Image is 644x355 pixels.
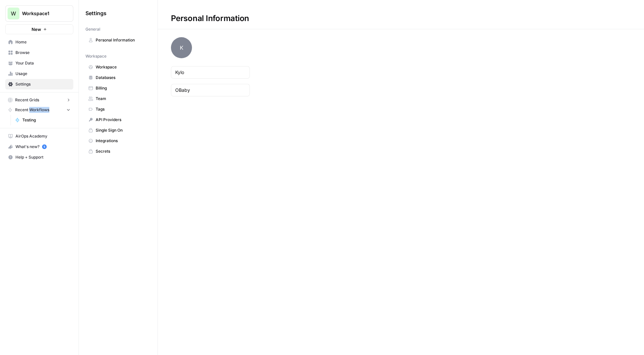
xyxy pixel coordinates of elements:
[96,37,148,43] span: Personal Information
[22,10,62,17] span: Workspace1
[171,37,192,58] span: K
[5,152,73,163] button: Help + Support
[42,144,47,149] a: 5
[85,125,151,136] a: Single Sign On
[32,26,41,33] span: New
[5,95,73,105] button: Recent Grids
[96,64,148,70] span: Workspace
[96,117,148,123] span: API Providers
[85,114,151,125] a: API Providers
[5,68,73,79] a: Usage
[6,142,73,152] div: What's new?
[12,115,73,125] a: Testing
[5,141,73,152] button: What's new? 5
[22,117,70,123] span: Testing
[5,5,73,22] button: Workspace: Workspace1
[85,53,107,59] span: Workspace
[85,26,100,32] span: General
[85,62,151,72] a: Workspace
[15,60,70,66] span: Your Data
[43,145,45,148] text: 5
[5,37,73,47] a: Home
[85,136,151,146] a: Integrations
[85,72,151,83] a: Databases
[15,50,70,56] span: Browse
[5,131,73,141] a: AirOps Academy
[5,105,73,115] button: Recent Workflows
[5,47,73,58] a: Browse
[15,39,70,45] span: Home
[96,96,148,102] span: Team
[85,83,151,93] a: Billing
[15,81,70,87] span: Settings
[158,13,262,24] div: Personal Information
[15,97,39,103] span: Recent Grids
[85,146,151,157] a: Secrets
[5,24,73,34] button: New
[96,75,148,81] span: Databases
[15,71,70,77] span: Usage
[96,127,148,133] span: Single Sign On
[15,154,70,160] span: Help + Support
[5,79,73,89] a: Settings
[96,85,148,91] span: Billing
[85,104,151,114] a: Tags
[15,107,49,113] span: Recent Workflows
[85,35,151,45] a: Personal Information
[5,58,73,68] a: Your Data
[96,106,148,112] span: Tags
[96,148,148,154] span: Secrets
[15,133,70,139] span: AirOps Academy
[96,138,148,144] span: Integrations
[85,9,107,17] span: Settings
[85,93,151,104] a: Team
[11,10,16,17] span: W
